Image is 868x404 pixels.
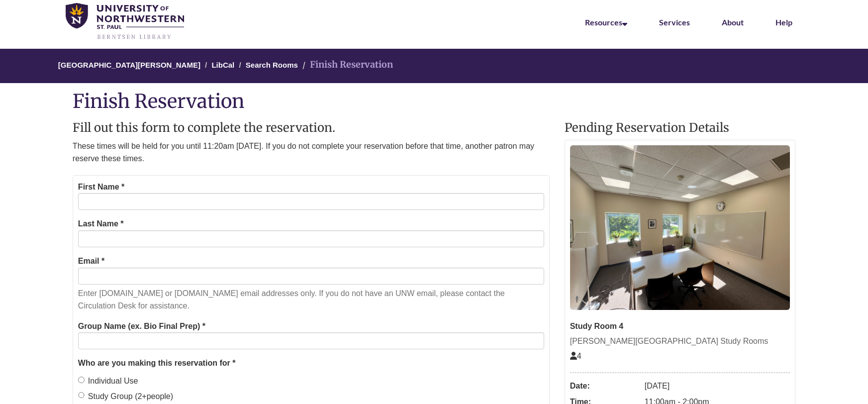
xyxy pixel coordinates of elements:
[570,378,640,394] dt: Date:
[78,287,544,312] p: Enter [DOMAIN_NAME] or [DOMAIN_NAME] email addresses only. If you do not have an UNW email, pleas...
[78,181,124,194] label: First Name *
[73,49,795,83] nav: Breadcrumb
[775,17,792,27] a: Help
[570,352,581,360] span: The capacity of this space
[565,121,795,134] h2: Pending Reservation Details
[246,61,298,69] a: Search Rooms
[78,357,544,370] legend: Who are you making this reservation for *
[722,17,744,27] a: About
[570,320,790,333] div: Study Room 4
[78,375,138,388] label: Individual Use
[58,61,200,69] a: [GEOGRAPHIC_DATA][PERSON_NAME]
[78,390,173,403] label: Study Group (2+people)
[570,335,790,348] div: [PERSON_NAME][GEOGRAPHIC_DATA] Study Rooms
[78,255,104,268] label: Email *
[585,17,627,27] a: Resources
[659,17,690,27] a: Services
[73,121,550,134] h2: Fill out this form to complete the reservation.
[78,217,124,230] label: Last Name *
[78,377,85,383] input: Individual Use
[570,145,790,310] img: Study Room 4
[66,3,184,40] img: UNWSP Library Logo
[73,91,795,111] h1: Finish Reservation
[645,378,790,394] dd: [DATE]
[300,58,393,72] li: Finish Reservation
[78,320,205,333] label: Group Name (ex. Bio Final Prep) *
[73,140,550,165] p: These times will be held for you until 11:20am [DATE]. If you do not complete your reservation be...
[211,61,234,69] a: LibCal
[78,392,85,399] input: Study Group (2+people)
